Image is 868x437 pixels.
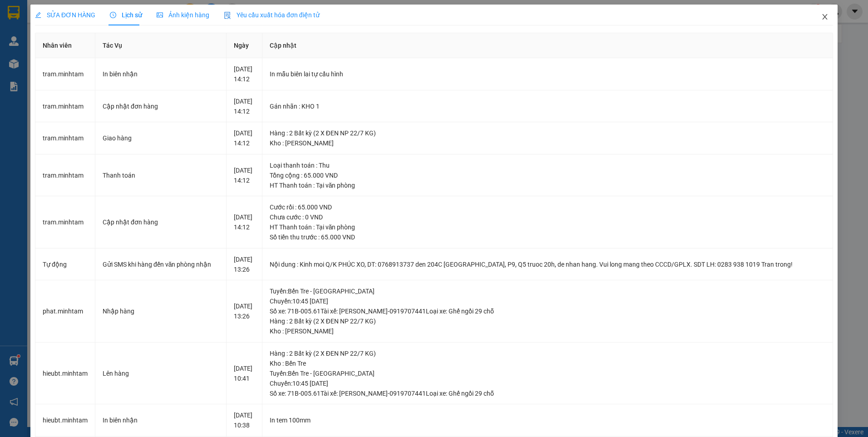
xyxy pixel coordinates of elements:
[103,259,219,269] div: Gửi SMS khi hàng đến văn phòng nhận
[35,196,95,248] td: tram.minhtam
[103,133,219,143] div: Giao hàng
[224,12,231,19] img: icon
[270,415,825,425] div: In tem 100mm
[35,11,95,19] span: SỬA ĐƠN HÀNG
[35,90,95,123] td: tram.minhtam
[35,248,95,281] td: Tự động
[234,363,255,383] div: [DATE] 10:41
[270,368,825,398] div: Tuyến : Bến Tre - [GEOGRAPHIC_DATA] Chuyến: 10:45 [DATE] Số xe: 71B-005.61 Tài xế: [PERSON_NAME]-...
[234,64,255,84] div: [DATE] 14:12
[270,202,825,212] div: Cước rồi : 65.000 VND
[812,5,838,30] button: Close
[103,368,219,378] div: Lên hàng
[270,69,825,79] div: In mẫu biên lai tự cấu hình
[270,160,825,170] div: Loại thanh toán : Thu
[103,170,219,180] div: Thanh toán
[270,316,825,326] div: Hàng : 2 Bất kỳ (2 X ĐEN NP 22/7 KG)
[95,33,227,58] th: Tác Vụ
[224,11,320,19] span: Yêu cầu xuất hóa đơn điện tử
[157,12,163,18] span: picture
[270,286,825,316] div: Tuyến : Bến Tre - [GEOGRAPHIC_DATA] Chuyến: 10:45 [DATE] Số xe: 71B-005.61 Tài xế: [PERSON_NAME]-...
[821,13,829,20] span: close
[234,301,255,321] div: [DATE] 13:26
[262,33,833,58] th: Cập nhật
[234,96,255,116] div: [DATE] 14:12
[103,306,219,316] div: Nhập hàng
[35,343,95,405] td: hieubt.minhtam
[234,254,255,274] div: [DATE] 13:26
[234,128,255,148] div: [DATE] 14:12
[270,348,825,358] div: Hàng : 2 Bất kỳ (2 X ĐEN NP 22/7 KG)
[270,222,825,232] div: HT Thanh toán : Tại văn phòng
[35,280,95,343] td: phat.minhtam
[35,58,95,90] td: tram.minhtam
[35,154,95,197] td: tram.minhtam
[103,101,219,111] div: Cập nhật đơn hàng
[270,259,825,269] div: Nội dung : Kinh moi Q/K PHÚC XO, DT: 0768913737 den 204C [GEOGRAPHIC_DATA], P9, Q5 truoc 20h, de ...
[35,404,95,437] td: hieubt.minhtam
[270,326,825,336] div: Kho : [PERSON_NAME]
[234,212,255,232] div: [DATE] 14:12
[35,12,41,18] span: edit
[110,12,116,18] span: clock-circle
[270,138,825,148] div: Kho : [PERSON_NAME]
[270,212,825,222] div: Chưa cước : 0 VND
[234,165,255,185] div: [DATE] 14:12
[234,410,255,430] div: [DATE] 10:38
[103,69,219,79] div: In biên nhận
[270,232,825,242] div: Số tiền thu trước : 65.000 VND
[270,128,825,138] div: Hàng : 2 Bất kỳ (2 X ĐEN NP 22/7 KG)
[270,101,825,111] div: Gán nhãn : KHO 1
[270,358,825,368] div: Kho : Bến Tre
[270,180,825,190] div: HT Thanh toán : Tại văn phòng
[103,415,219,425] div: In biên nhận
[35,122,95,154] td: tram.minhtam
[103,217,219,227] div: Cập nhật đơn hàng
[110,11,142,19] span: Lịch sử
[157,11,209,19] span: Ảnh kiện hàng
[270,170,825,180] div: Tổng cộng : 65.000 VND
[227,33,262,58] th: Ngày
[35,33,95,58] th: Nhân viên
